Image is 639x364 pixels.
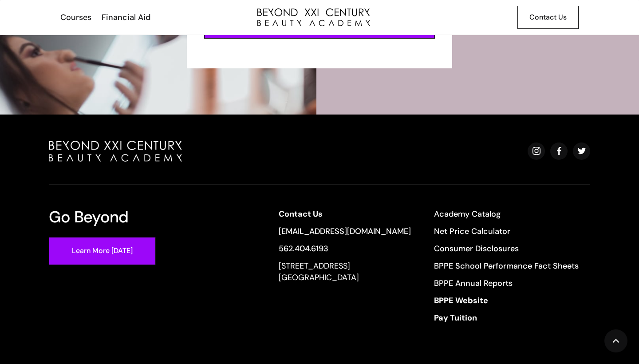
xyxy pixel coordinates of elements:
[279,243,411,254] a: 562.404.6193
[434,295,579,306] a: BPPE Website
[434,312,579,324] a: Pay Tuition
[96,12,155,23] a: Financial Aid
[279,260,411,283] div: [STREET_ADDRESS] [GEOGRAPHIC_DATA]
[279,208,411,220] a: Contact Us
[434,208,579,220] a: Academy Catalog
[49,208,129,226] h3: Go Beyond
[257,8,370,26] a: home
[434,226,579,237] a: Net Price Calculator
[517,6,579,29] a: Contact Us
[279,226,411,237] a: [EMAIL_ADDRESS][DOMAIN_NAME]
[257,8,370,26] img: beyond logo
[434,295,488,306] strong: BPPE Website
[434,277,579,289] a: BPPE Annual Reports
[55,12,96,23] a: Courses
[279,209,323,219] strong: Contact Us
[49,141,182,162] img: beyond beauty logo
[60,12,91,23] div: Courses
[434,243,579,254] a: Consumer Disclosures
[434,313,477,323] strong: Pay Tuition
[102,12,150,23] div: Financial Aid
[529,12,567,23] div: Contact Us
[434,260,579,272] a: BPPE School Performance Fact Sheets
[49,237,156,265] a: Learn More [DATE]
